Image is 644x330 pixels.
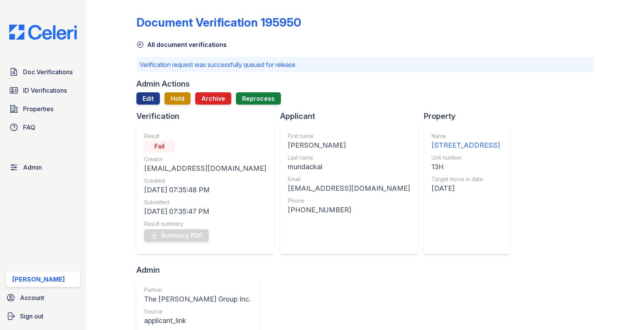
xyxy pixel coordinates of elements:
[288,140,410,151] div: [PERSON_NAME]
[136,92,160,105] a: Edit
[288,205,410,215] div: [PHONE_NUMBER]
[6,120,80,135] a: FAQ
[23,86,67,95] span: ID Verifications
[432,154,500,162] div: Unit number
[144,132,266,140] div: Result
[3,25,83,40] img: CE_Logo_Blue-a8612792a0a2168367f1c8372b55b34899dd931a85d93a1a3d3e32e68fde9ad4.png
[432,175,500,183] div: Target move in date
[144,198,266,206] div: Submitted
[288,183,410,194] div: [EMAIL_ADDRESS][DOMAIN_NAME]
[288,197,410,205] div: Phone
[6,64,80,80] a: Doc Verifications
[23,104,53,113] span: Properties
[288,175,410,183] div: Email
[136,15,301,29] div: Document Verification 195950
[23,163,42,172] span: Admin
[144,163,266,174] div: [EMAIL_ADDRESS][DOMAIN_NAME]
[164,92,191,105] button: Hold
[136,40,227,49] a: All document verifications
[20,293,44,302] span: Account
[6,101,80,117] a: Properties
[144,140,175,152] div: Fail
[20,312,43,321] span: Sign out
[424,111,516,122] div: Property
[432,140,500,151] div: [STREET_ADDRESS]
[144,185,266,195] div: [DATE] 07:35:48 PM
[144,206,266,217] div: [DATE] 07:35:47 PM
[144,294,251,305] div: The [PERSON_NAME] Group Inc.
[432,162,500,172] div: 13H
[139,60,591,69] p: Verification request was successfully queued for release
[236,92,281,105] button: Reprocess
[432,183,500,194] div: [DATE]
[136,111,280,122] div: Verification
[288,132,410,140] div: First name
[432,132,500,151] a: Name [STREET_ADDRESS]
[195,92,231,105] button: Archive
[288,162,410,172] div: mundackal
[23,67,73,77] span: Doc Verifications
[6,83,80,98] a: ID Verifications
[144,286,251,294] div: Partner
[144,177,266,185] div: Created
[288,154,410,162] div: Last name
[3,308,83,324] a: Sign out
[144,308,251,315] div: Source
[12,275,65,284] div: [PERSON_NAME]
[144,315,251,326] div: applicant_link
[3,290,83,305] a: Account
[6,160,80,175] a: Admin
[136,78,190,89] div: Admin Actions
[432,132,500,140] div: Name
[280,111,424,122] div: Applicant
[144,155,266,163] div: Creator
[136,265,264,275] div: Admin
[23,123,35,132] span: FAQ
[144,220,266,228] div: Result summary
